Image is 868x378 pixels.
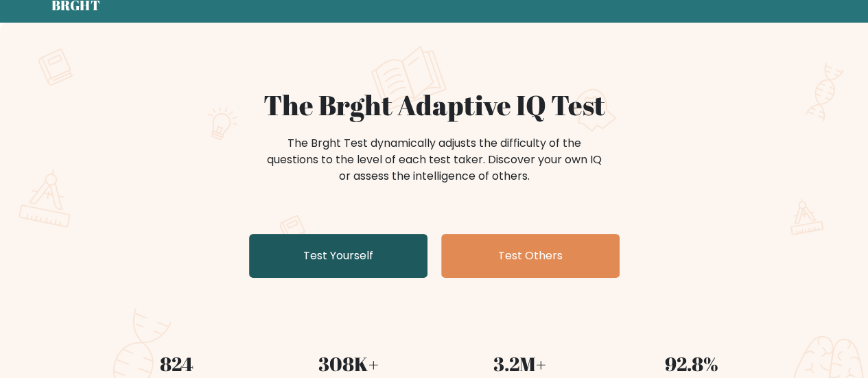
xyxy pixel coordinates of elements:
[441,234,620,278] a: Test Others
[99,88,769,121] h1: The Brght Adaptive IQ Test
[263,135,606,185] div: The Brght Test dynamically adjusts the difficulty of the questions to the level of each test take...
[614,349,769,378] div: 92.8%
[271,349,426,378] div: 308K+
[443,349,598,378] div: 3.2M+
[249,234,427,278] a: Test Yourself
[99,349,255,378] div: 824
